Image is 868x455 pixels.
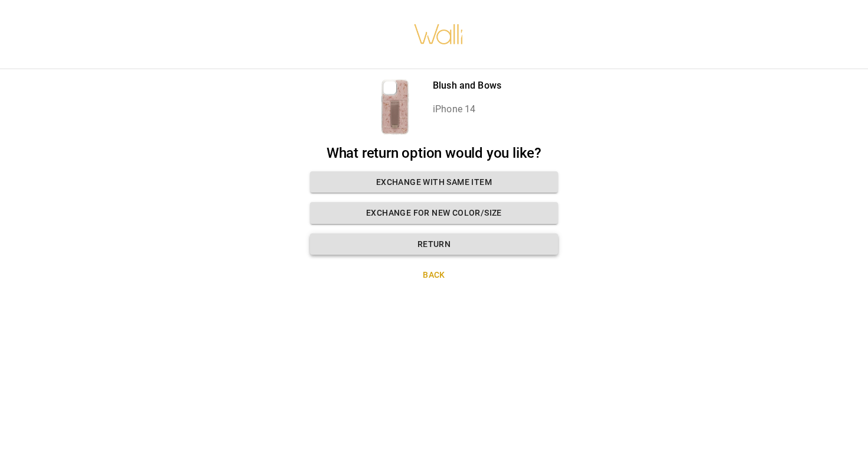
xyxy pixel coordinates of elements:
[413,9,464,60] img: walli-inc.myshopify.com
[310,171,558,193] button: Exchange with same item
[310,145,558,162] h2: What return option would you like?
[310,202,558,224] button: Exchange for new color/size
[433,102,501,116] p: iPhone 14
[310,233,558,255] button: Return
[433,79,501,93] p: Blush and Bows
[310,264,558,286] button: Back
